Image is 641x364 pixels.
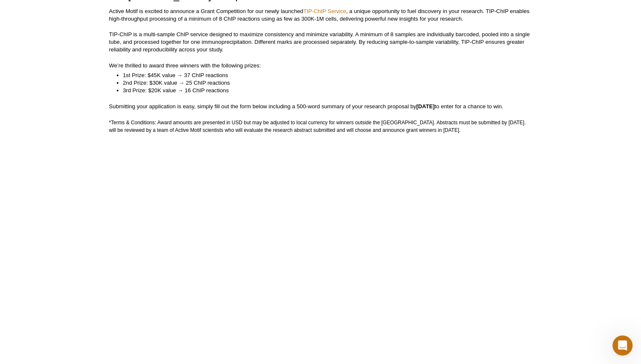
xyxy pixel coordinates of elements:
strong: [DATE] [416,103,435,110]
p: *Terms & Conditions: Award amounts are presented in USD but may be adjusted to local currency for... [109,119,532,134]
a: TIP-ChIP Service [303,8,346,14]
li: 3rd Prize: $20K value → 16 ChIP reactions [123,87,524,94]
li: 2nd Prize: $30K value → 25 ChIP reactions [123,79,524,87]
p: We’re thrilled to award three winners with the following prizes: [109,62,532,70]
li: 1st Prize: $45K value → 37 ChIP reactions [123,72,524,79]
iframe: Intercom live chat [612,335,633,356]
p: TIP-ChIP is a multi-sample ChIP service designed to maximize consistency and minimize variability... [109,31,532,54]
p: Submitting your application is easy, simply fill out the form below including a 500-word summary ... [109,103,532,110]
p: Active Motif is excited to announce a Grant Competition for our newly launched , a unique opportu... [109,8,532,23]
